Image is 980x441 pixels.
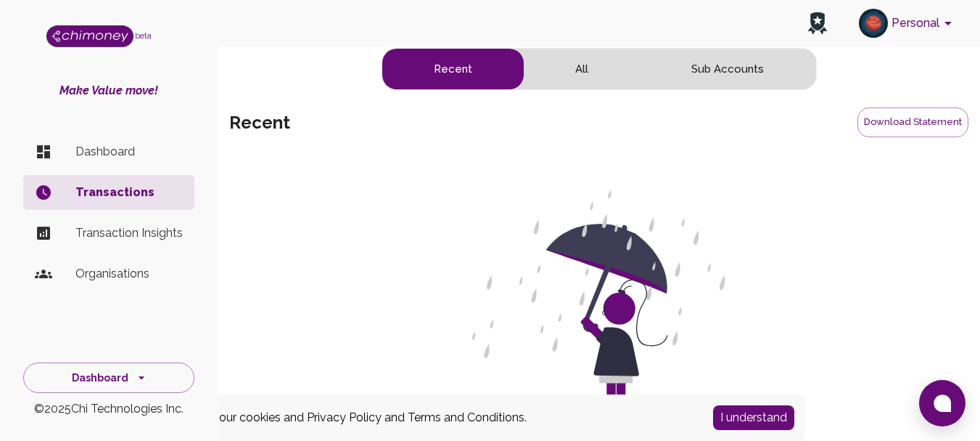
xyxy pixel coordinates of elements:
[524,49,640,89] button: all
[75,184,183,201] p: Transactions
[640,49,815,89] button: subaccounts
[18,409,691,426] div: By using this site, you are agreeing to our cookies and and .
[23,363,194,394] button: Dashboard
[857,108,968,137] button: Download Statement
[75,265,183,283] p: Organisations
[382,49,524,89] button: recent
[472,190,726,410] img: make-it-rain.svg
[46,25,133,47] img: Logo
[408,410,524,424] a: Terms and Conditions
[75,224,183,242] p: Transaction Insights
[919,380,965,426] button: Open chat window
[135,31,152,40] span: beta
[713,405,794,430] button: Accept cookies
[229,111,290,134] h5: recent
[859,9,888,38] img: avatar
[307,410,382,424] a: Privacy Policy
[382,48,817,90] div: text alignment
[75,143,183,161] p: Dashboard
[853,4,963,42] button: account of current user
